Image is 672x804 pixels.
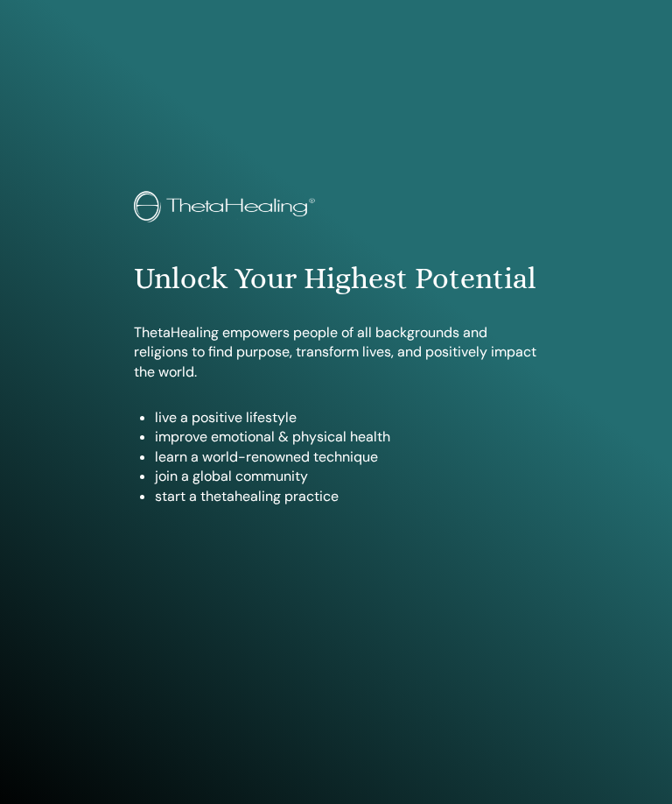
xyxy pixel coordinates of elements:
[155,408,538,427] li: live a positive lifestyle
[134,261,538,297] h1: Unlock Your Highest Potential
[155,487,538,506] li: start a thetahealing practice
[155,427,538,447] li: improve emotional & physical health
[134,323,538,382] p: ThetaHealing empowers people of all backgrounds and religions to find purpose, transform lives, a...
[155,467,538,486] li: join a global community
[155,448,538,467] li: learn a world-renowned technique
